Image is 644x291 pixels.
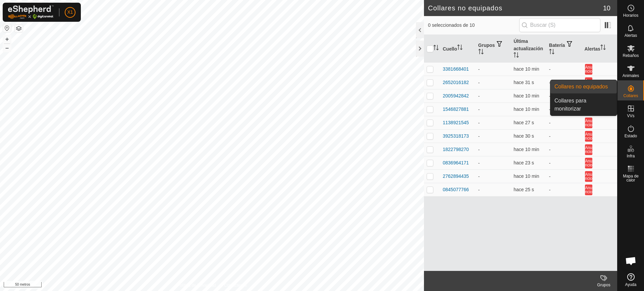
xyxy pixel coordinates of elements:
font: Anuncio [585,172,592,181]
font: Anuncio [585,186,592,194]
font: - [478,187,480,193]
font: Anuncio [585,65,592,74]
font: Collares no equipados [554,84,608,89]
font: hace 10 min [514,93,539,98]
font: Grupos [597,283,610,287]
font: - [549,80,551,85]
font: Collares para monitorizar [554,98,586,112]
a: Contáctenos [224,282,247,288]
font: VVs [627,114,634,118]
font: hace 10 min [514,173,539,179]
font: - [478,67,480,72]
font: Última actualización [514,39,543,51]
font: - [478,120,480,126]
font: – [5,44,9,51]
font: hace 10 min [514,147,539,152]
p-sorticon: Activar para ordenar [600,46,606,51]
span: 17 de septiembre de 2025, 14:12 [514,106,539,112]
font: Anuncio [585,159,592,167]
font: - [478,174,480,179]
font: 2762894435 [443,173,469,179]
button: Anuncio [585,118,592,128]
font: Rebaños [623,53,639,58]
p-sorticon: Activar para ordenar [478,50,484,55]
font: Anuncio [585,119,592,127]
button: Anuncio [585,144,592,155]
font: 2005942842 [443,93,469,98]
font: - [478,147,480,152]
button: Anuncio [585,131,592,142]
input: Buscar (S) [519,18,600,32]
font: - [478,107,480,112]
font: - [478,80,480,85]
font: Grupos [478,43,495,48]
p-sorticon: Activar para ordenar [549,50,554,55]
font: Contáctenos [224,283,247,288]
font: - [549,160,551,166]
p-sorticon: Activar para ordenar [433,46,439,51]
font: Política de Privacidad [177,283,216,288]
button: Anuncio [585,171,592,182]
font: + [5,35,9,43]
font: - [549,120,551,126]
font: hace 25 s [514,187,534,192]
font: Anuncio [585,78,592,87]
font: Cuello [443,46,457,52]
font: 1138921545 [443,120,469,125]
font: hace 27 s [514,120,534,125]
button: Anuncio [585,77,592,88]
font: 3925318173 [443,133,469,139]
font: - [549,174,551,179]
font: - [549,107,551,112]
font: 2652016182 [443,80,469,85]
span: 17 de septiembre de 2025, 14:22 [514,160,534,165]
span: 17 de septiembre de 2025, 14:22 [514,187,534,192]
font: Animales [623,73,639,78]
font: Infra [627,154,635,158]
font: Anuncio [585,132,592,141]
font: hace 31 s [514,80,534,85]
span: 17 de septiembre de 2025, 14:12 [514,173,539,179]
button: Capas del Mapa [15,24,23,32]
font: 1546827881 [443,106,469,112]
div: Chat abierto [621,251,641,271]
p-sorticon: Activar para ordenar [457,46,463,51]
img: Logotipo de Gallagher [8,5,54,19]
font: hace 10 min [514,66,539,72]
font: Estado [625,134,637,138]
font: hace 30 s [514,133,534,139]
span: 17 de septiembre de 2025, 14:22 [514,133,534,139]
span: 17 de septiembre de 2025, 14:22 [514,80,534,85]
button: + [3,35,11,43]
font: - [549,134,551,139]
button: Anuncio [585,64,592,75]
font: hace 10 min [514,106,539,112]
font: - [549,147,551,152]
font: - [549,187,551,193]
a: Política de Privacidad [177,282,216,288]
font: 3381668401 [443,66,469,72]
font: 1822798270 [443,147,469,152]
font: - [549,93,551,99]
a: Collares no equipados [550,80,617,93]
font: 0845077766 [443,187,469,192]
font: - [478,93,480,99]
font: Horarios [623,13,638,18]
font: - [549,67,551,72]
font: Collares no equipados [428,4,502,12]
font: Collares [623,93,638,98]
font: 0 seleccionados de 10 [428,22,475,28]
p-sorticon: Activar para ordenar [514,53,519,59]
span: 17 de septiembre de 2025, 14:12 [514,147,539,152]
font: Alertas [625,33,637,38]
span: 17 de septiembre de 2025, 14:12 [514,66,539,72]
button: Restablecer mapa [3,24,11,32]
a: Collares para monitorizar [550,94,617,116]
font: Anuncio [585,145,592,154]
font: 0836964171 [443,160,469,165]
font: Batería [549,43,565,48]
font: Ayuda [625,282,637,287]
span: 17 de septiembre de 2025, 14:22 [514,120,534,125]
